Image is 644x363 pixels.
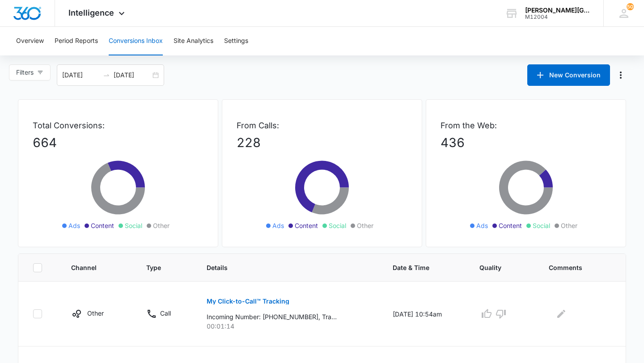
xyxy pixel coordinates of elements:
[207,321,371,331] p: 00:01:14
[476,221,488,230] span: Ads
[87,308,104,318] p: Other
[533,221,550,230] span: Social
[549,263,598,272] span: Comments
[91,221,114,230] span: Content
[55,27,98,55] button: Period Reports
[153,221,169,230] span: Other
[160,308,171,318] p: Call
[62,70,99,80] input: Start date
[329,221,346,230] span: Social
[109,27,163,55] button: Conversions Inbox
[146,263,172,272] span: Type
[627,3,634,10] div: notifications count
[295,221,318,230] span: Content
[441,133,611,152] p: 436
[393,263,445,272] span: Date & Time
[16,68,34,77] span: Filters
[103,72,110,79] span: swap-right
[71,263,112,272] span: Channel
[237,133,407,152] p: 228
[614,68,628,82] button: Manage Numbers
[382,282,469,346] td: [DATE] 10:54am
[207,263,358,272] span: Details
[207,298,289,304] p: My Click-to-Call™ Tracking
[224,27,248,55] button: Settings
[237,119,407,131] p: From Calls:
[554,307,568,321] button: Edit Comments
[627,3,634,10] span: 50
[9,64,51,80] button: Filters
[33,119,203,131] p: Total Conversions:
[174,27,213,55] button: Site Analytics
[68,8,114,17] span: Intelligence
[441,119,611,131] p: From the Web:
[207,312,337,321] p: Incoming Number: [PHONE_NUMBER], Tracking Number: [PHONE_NUMBER], Ring To: [PHONE_NUMBER], Caller...
[479,263,514,272] span: Quality
[103,72,110,79] span: to
[68,221,80,230] span: Ads
[525,14,590,20] div: account id
[499,221,522,230] span: Content
[125,221,142,230] span: Social
[561,221,577,230] span: Other
[357,221,373,230] span: Other
[114,70,151,80] input: End date
[207,291,289,312] button: My Click-to-Call™ Tracking
[525,7,590,14] div: account name
[272,221,284,230] span: Ads
[33,133,203,152] p: 664
[527,64,610,86] button: New Conversion
[16,27,44,55] button: Overview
